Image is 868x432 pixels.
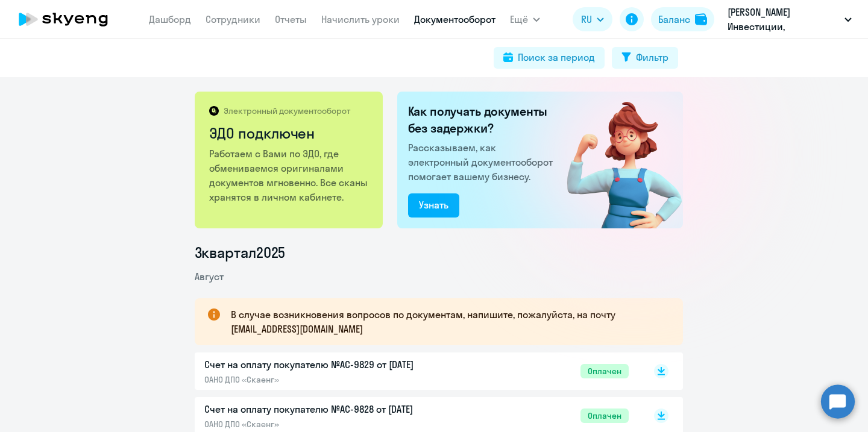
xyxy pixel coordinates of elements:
a: Документооборот [414,13,495,25]
button: RU [573,7,612,31]
h2: Как получать документы без задержки? [408,103,558,137]
button: Фильтр [612,47,678,69]
div: Узнать [419,198,448,212]
p: Счет на оплату покупателю №AC-9828 от [DATE] [204,402,458,416]
span: Ещё [510,12,528,27]
button: Узнать [408,193,459,218]
h2: ЭДО подключен [209,124,370,143]
p: ОАНО ДПО «Скаенг» [204,419,458,430]
p: ОАНО ДПО «Скаенг» [204,374,458,385]
p: В случае возникновения вопросов по документам, напишите, пожалуйста, на почту [EMAIL_ADDRESS][DOM... [231,307,661,336]
button: Поиск за период [494,47,605,69]
a: Отчеты [275,13,307,25]
img: balance [695,13,707,25]
div: Баланс [658,12,690,27]
span: Оплачен [580,409,629,423]
button: [PERSON_NAME] Инвестиции, [PERSON_NAME] ТЕХНОЛОГИИ, ООО [722,5,858,34]
a: Сотрудники [206,13,260,25]
span: Оплачен [580,364,629,378]
li: 3 квартал 2025 [195,243,683,262]
p: [PERSON_NAME] Инвестиции, [PERSON_NAME] ТЕХНОЛОГИИ, ООО [728,5,840,34]
p: Электронный документооборот [224,105,350,116]
p: Счет на оплату покупателю №AC-9829 от [DATE] [204,357,458,372]
span: RU [581,12,592,27]
div: Поиск за период [518,50,595,64]
p: Работаем с Вами по ЭДО, где обмениваемся оригиналами документов мгновенно. Все сканы хранятся в л... [209,146,370,204]
button: Балансbalance [651,7,714,31]
a: Счет на оплату покупателю №AC-9828 от [DATE]ОАНО ДПО «Скаенг»Оплачен [204,402,629,430]
p: Рассказываем, как электронный документооборот помогает вашему бизнесу. [408,140,558,184]
a: Начислить уроки [321,13,400,25]
span: Август [195,271,224,283]
a: Дашборд [149,13,191,25]
button: Ещё [510,7,540,31]
div: Фильтр [636,50,668,64]
img: connected [547,92,683,228]
a: Счет на оплату покупателю №AC-9829 от [DATE]ОАНО ДПО «Скаенг»Оплачен [204,357,629,385]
